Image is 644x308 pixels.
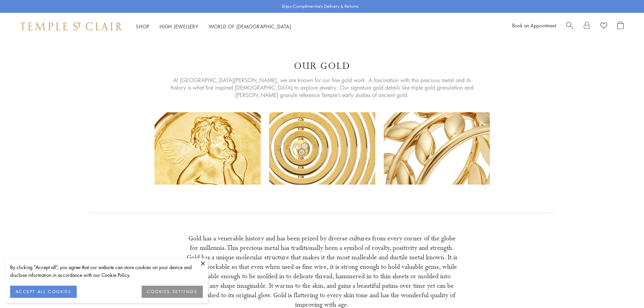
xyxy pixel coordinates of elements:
iframe: Gorgias live chat messenger [610,276,637,301]
span: At [GEOGRAPHIC_DATA][PERSON_NAME], we are known for our fine gold work. A fascination with this p... [171,76,473,99]
div: By clicking “Accept all”, you agree that our website can store cookies on your device and disclos... [10,263,203,279]
button: COOKIES SETTINGS [142,286,203,298]
img: our-gold3_900x.png [384,112,490,185]
h1: Our Gold [294,60,350,72]
button: ACCEPT ALL COOKIES [10,286,77,298]
a: Open Shopping Bag [617,21,624,31]
img: our-gold1_628x.png [154,112,261,185]
nav: Main navigation [136,22,291,31]
a: Book an Appointment [512,22,556,29]
a: Search [566,21,573,31]
p: Enjoy Complimentary Delivery & Returns [282,3,359,10]
a: World of [DEMOGRAPHIC_DATA]World of [DEMOGRAPHIC_DATA] [209,23,291,30]
a: View Wishlist [600,21,607,31]
img: Temple St. Clair [20,22,122,30]
a: High JewelleryHigh Jewellery [160,23,198,30]
a: ShopShop [136,23,149,30]
img: our-gold2_628x.png [269,112,375,185]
